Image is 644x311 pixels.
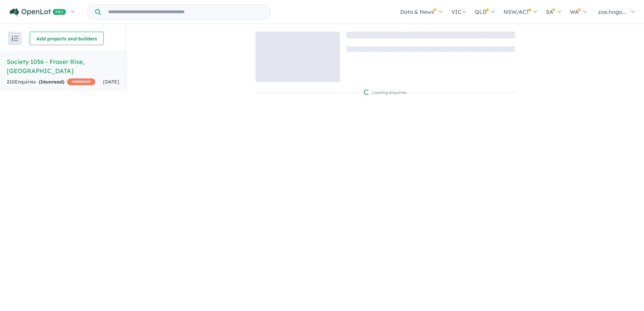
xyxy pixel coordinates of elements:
[364,89,407,96] div: Loading enquiries
[7,78,95,86] div: 210 Enquir ies
[598,8,626,15] span: zoe.hoga...
[103,79,119,85] span: [DATE]
[11,36,18,41] img: sort.svg
[30,32,104,45] button: Add projects and builders
[40,79,46,85] span: 16
[67,78,95,85] span: CASHBACK
[102,5,269,19] input: Try estate name, suburb, builder or developer
[39,79,64,85] strong: ( unread)
[10,8,66,16] img: Openlot PRO Logo White
[7,57,119,75] h5: Society 1056 - Fraser Rise , [GEOGRAPHIC_DATA]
